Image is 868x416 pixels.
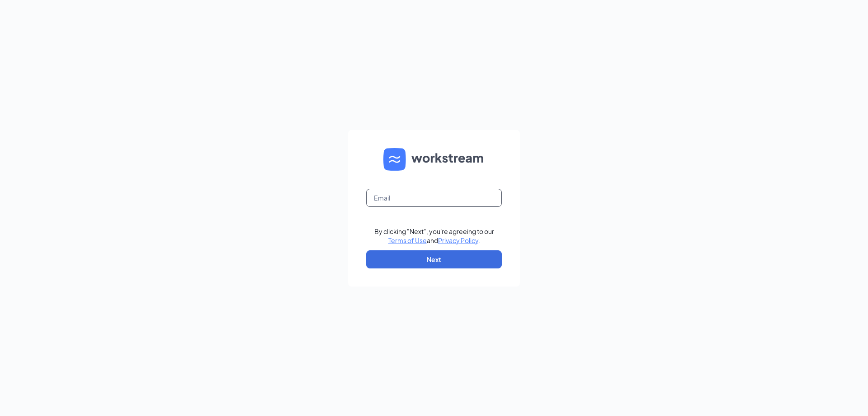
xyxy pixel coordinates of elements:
a: Terms of Use [388,236,427,244]
input: Email [366,189,502,207]
button: Next [366,250,502,268]
img: WS logo and Workstream text [383,148,485,171]
div: By clicking "Next", you're agreeing to our and . [374,227,494,245]
a: Privacy Policy [438,236,478,244]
